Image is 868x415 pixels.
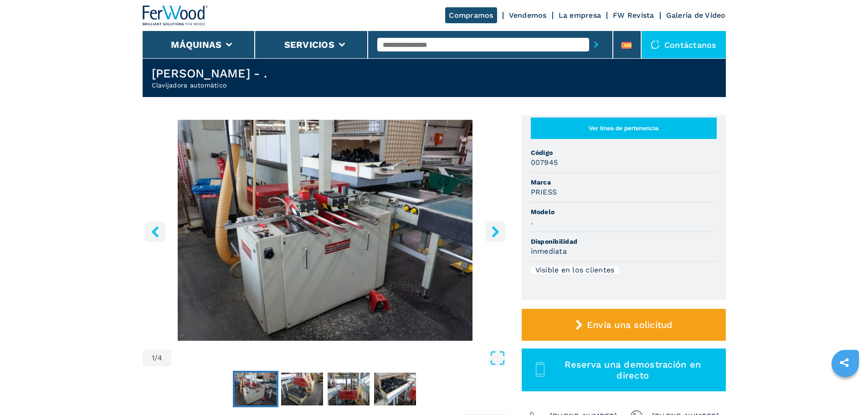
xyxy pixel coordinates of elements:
button: Go to Slide 1 [233,371,278,407]
h1: [PERSON_NAME] - . [152,66,267,81]
h2: Clavijadora automàtico [152,81,267,90]
button: Go to Slide 2 [279,371,325,407]
nav: Thumbnail Navigation [143,371,508,407]
span: Disponibilidad [531,237,717,246]
img: 400a7ea1a653cdd6d568e1c93987d3f0 [328,373,370,405]
span: Reserva una demostración en directo [550,359,715,381]
button: Máquinas [171,39,221,50]
iframe: Chat [829,374,861,408]
img: Brochadora Automática PRIESS . [143,120,508,341]
span: Código [531,148,717,157]
div: Go to Slide 1 [143,120,508,341]
a: Vendemos [509,11,547,20]
button: Envía una solicitud [522,309,726,341]
button: left-button [145,221,165,242]
button: Go to Slide 3 [326,371,371,407]
span: Modelo [531,207,717,216]
span: Marca [531,178,717,187]
h3: PRIESS [531,187,557,197]
div: Visible en los clientes [531,266,619,274]
img: 6a520004cbfe5c5b1a7bc92ada8a4b69 [235,373,277,405]
button: Ver línea de pertenencia [531,118,717,139]
span: 1 [152,354,154,362]
a: La empresa [559,11,601,20]
a: sharethis [833,351,856,374]
h3: inmediata [531,246,567,256]
button: right-button [485,221,506,242]
button: Open Fullscreen [174,350,505,366]
img: 7612fec8e915125e40ac9c9e75e27d6c [281,373,323,405]
div: Contáctanos [642,31,726,58]
span: 4 [158,354,162,362]
span: Envía una solicitud [587,319,673,330]
img: f7b080d26353d5e323aa2829d8f626bc [374,373,416,405]
a: Compramos [445,7,497,23]
img: Ferwood [143,5,208,26]
a: FW Revista [613,11,654,20]
h3: . [531,216,533,227]
button: submit-button [589,34,603,55]
button: Servicios [284,39,334,50]
button: Go to Slide 4 [372,371,418,407]
img: Contáctanos [651,40,660,49]
button: Reserva una demostración en directo [522,348,726,391]
a: Galeria de Video [666,11,726,20]
h3: 007945 [531,157,558,168]
span: / [154,354,158,362]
